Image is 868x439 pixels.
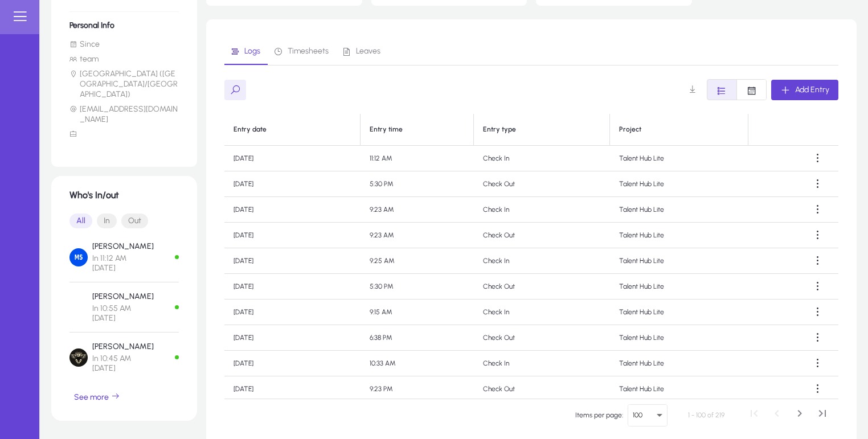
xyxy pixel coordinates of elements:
[224,171,361,197] td: [DATE]
[74,392,120,402] span: See more
[811,404,834,426] button: Last page
[688,409,724,421] div: 1 - 100 of 219
[69,69,179,100] li: [GEOGRAPHIC_DATA] ([GEOGRAPHIC_DATA]/[GEOGRAPHIC_DATA])
[610,146,748,171] td: Talent Hub Lite
[224,223,361,248] td: [DATE]
[610,351,748,376] td: Talent Hub Lite
[224,376,361,402] td: [DATE]
[610,223,748,248] td: Talent Hub Lite
[69,20,179,30] h6: Personal Info
[707,79,767,100] mat-button-toggle-group: Font Style
[795,85,829,95] span: Add Entry
[224,351,361,376] td: [DATE]
[92,292,154,301] p: [PERSON_NAME]
[288,47,329,55] span: Timesheets
[69,348,88,367] img: Hazem Mourad
[610,248,748,274] td: Talent Hub Lite
[92,253,154,273] span: In 11:12 AM [DATE]
[92,241,154,251] p: [PERSON_NAME]
[92,303,154,323] span: In 10:55 AM [DATE]
[69,54,179,64] li: team
[224,325,361,351] td: [DATE]
[92,342,154,351] p: [PERSON_NAME]
[619,125,641,134] div: Project
[69,210,179,232] mat-button-toggle-group: Font Style
[224,299,361,325] td: [DATE]
[610,376,748,402] td: Talent Hub Lite
[610,299,748,325] td: Talent Hub Lite
[224,274,361,299] td: [DATE]
[69,214,92,228] span: All
[121,214,148,228] span: Out
[224,197,361,223] td: [DATE]
[224,146,361,171] td: [DATE]
[234,125,267,134] div: Entry date
[244,47,260,55] span: Logs
[575,409,623,421] div: Items per page:
[224,399,838,431] mat-paginator: Select page
[97,214,117,228] span: In
[610,197,748,223] td: Talent Hub Lite
[610,274,748,299] td: Talent Hub Lite
[69,298,88,317] img: Mahmoud Samy
[610,171,748,197] td: Talent Hub Lite
[69,104,179,125] li: [EMAIL_ADDRESS][DOMAIN_NAME]
[69,248,88,266] img: mahmoud srour
[69,39,179,50] li: Since
[788,404,811,426] button: Next page
[633,411,642,419] span: 100
[69,190,179,200] h1: Who's In/out
[610,325,748,351] td: Talent Hub Lite
[224,248,361,274] td: [DATE]
[92,354,154,373] span: In 10:45 AM [DATE]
